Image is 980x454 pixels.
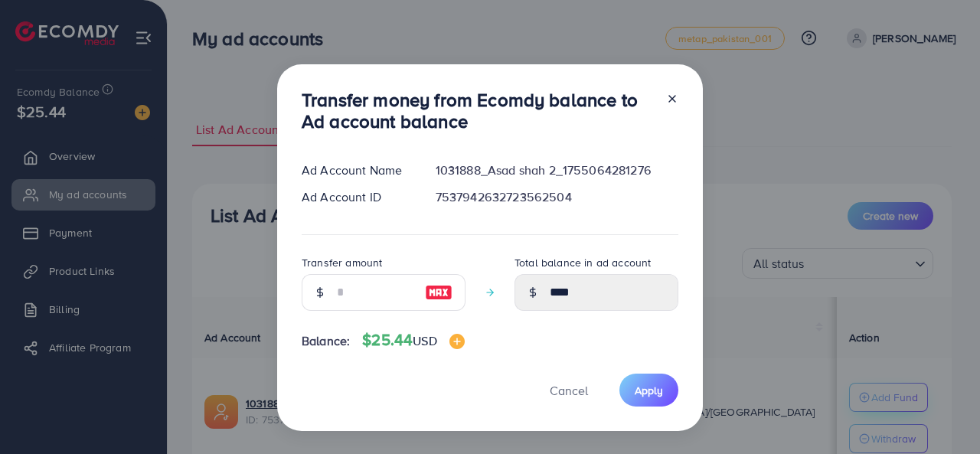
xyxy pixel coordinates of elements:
[423,162,691,179] div: 1031888_Asad shah 2_1755064281276
[423,188,691,206] div: 7537942632723562504
[302,332,350,350] span: Balance:
[514,255,651,270] label: Total balance in ad account
[915,385,969,443] iframe: Chat
[449,334,465,349] img: image
[413,332,436,349] span: USD
[289,162,423,179] div: Ad Account Name
[425,283,452,302] img: image
[635,383,663,398] span: Apply
[302,255,382,270] label: Transfer amount
[550,382,588,399] span: Cancel
[362,331,464,350] h4: $25.44
[289,188,423,206] div: Ad Account ID
[302,89,654,133] h3: Transfer money from Ecomdy balance to Ad account balance
[531,374,607,407] button: Cancel
[619,374,678,407] button: Apply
